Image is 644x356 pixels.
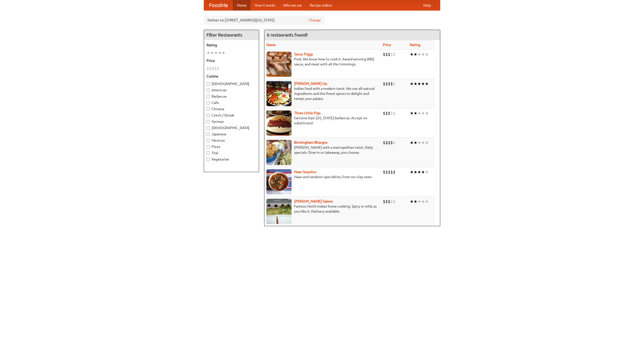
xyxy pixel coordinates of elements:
[383,140,385,145] li: $
[207,107,210,111] input: Chinese
[383,43,391,47] a: Price
[207,43,256,48] h5: Rating
[383,110,385,116] li: $
[393,199,395,204] li: $
[410,140,414,145] li: ★
[207,158,210,161] input: Vegetarian
[210,50,214,56] li: ★
[233,0,251,10] a: Home
[425,81,429,87] li: ★
[207,82,210,86] input: [DEMOGRAPHIC_DATA]
[279,0,306,10] a: Who we are
[266,81,292,106] img: curryup.jpg
[207,81,256,86] label: [DEMOGRAPHIC_DATA]
[421,81,425,87] li: ★
[294,170,316,174] a: Naan Sequitur
[421,169,425,175] li: ★
[207,144,256,149] label: Pizza
[214,66,217,71] li: $
[294,140,327,144] a: Birmingham Bhangra
[222,50,225,56] li: ★
[417,199,421,204] li: ★
[207,114,210,117] input: Czech / Slovak
[218,50,222,56] li: ★
[410,110,414,116] li: ★
[207,120,210,123] input: German
[421,140,425,145] li: ★
[266,169,292,194] img: naansequitur.jpg
[207,100,256,105] label: Cafe
[207,119,256,124] label: German
[410,199,414,204] li: ★
[207,125,256,130] label: [DEMOGRAPHIC_DATA]
[414,140,417,145] li: ★
[207,88,256,93] label: American
[383,81,385,87] li: $
[207,133,210,136] input: Japanese
[294,199,333,203] a: [PERSON_NAME] Galore
[266,199,292,224] img: currygalore.jpg
[207,113,256,118] label: Czech / Slovak
[207,145,210,148] input: Pizza
[421,199,425,204] li: ★
[266,145,379,155] p: [PERSON_NAME] with a metropolitan twist. Daily specials. Dine-in or takeaway, you choose.
[294,111,320,115] b: Three Little Pigs
[385,52,388,57] li: $
[207,138,256,143] label: Mexican
[425,110,429,116] li: ★
[393,81,395,87] li: $
[390,169,393,175] li: $
[390,199,393,204] li: $
[266,52,292,77] img: saucy.jpg
[204,16,325,25] div: Deliver to: [STREET_ADDRESS][US_STATE]
[383,169,385,175] li: $
[214,50,218,56] li: ★
[390,52,393,57] li: $
[421,110,425,116] li: ★
[207,58,256,63] h5: Price
[414,199,417,204] li: ★
[207,94,256,99] label: Barbecue
[393,169,395,175] li: $
[393,110,395,116] li: $
[388,81,390,87] li: $
[383,199,385,204] li: $
[207,101,210,104] input: Cafe
[207,95,210,98] input: Barbecue
[410,169,414,175] li: ★
[414,169,417,175] li: ★
[294,52,313,56] b: Saucy Piggy
[388,52,390,57] li: $
[207,157,256,162] label: Vegetarian
[410,52,414,57] li: ★
[417,110,421,116] li: ★
[393,140,395,145] li: $
[393,52,395,57] li: $
[204,0,233,10] a: FoodMe
[207,151,210,155] input: Thai
[266,140,292,165] img: bhangra.jpg
[294,82,327,86] a: [PERSON_NAME] Up
[207,50,210,56] li: ★
[385,110,388,116] li: $
[306,0,336,10] a: Recipe videos
[421,52,425,57] li: ★
[425,199,429,204] li: ★
[209,66,212,71] li: $
[388,110,390,116] li: $
[385,140,388,145] li: $
[410,43,420,47] a: Rating
[266,57,379,67] p: Pork. We know how to cook it. Award-winning BBQ sauce, and meat with all the trimmings.
[266,86,379,101] p: Indian food with a modern twist. We use all-natural ingredients and the finest spices to delight ...
[385,199,388,204] li: $
[419,0,435,10] a: Help
[309,18,321,23] a: Change
[207,74,256,79] h5: Cuisine
[212,66,214,71] li: $
[251,0,279,10] a: How it works
[417,81,421,87] li: ★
